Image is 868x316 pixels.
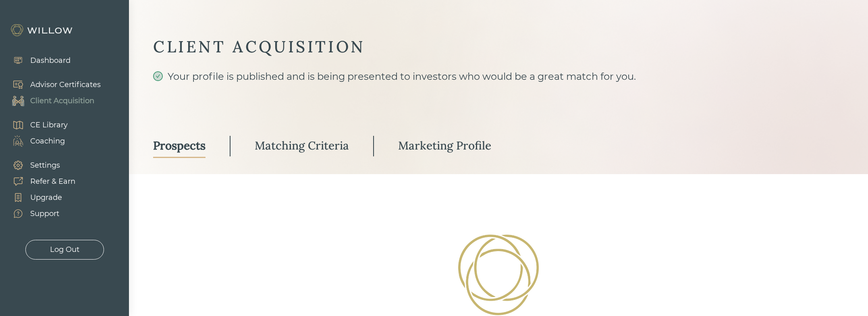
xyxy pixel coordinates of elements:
[4,133,68,149] a: Coaching
[50,244,79,255] div: Log Out
[4,157,75,173] a: Settings
[4,117,68,133] a: CE Library
[153,134,206,158] a: Prospects
[30,160,60,171] div: Settings
[153,71,163,81] span: check-circle
[4,189,75,206] a: Upgrade
[30,136,65,147] div: Coaching
[255,138,349,153] div: Matching Criteria
[4,52,71,69] a: Dashboard
[153,138,206,153] div: Prospects
[30,55,71,66] div: Dashboard
[4,173,75,189] a: Refer & Earn
[30,120,68,131] div: CE Library
[255,134,349,158] a: Matching Criteria
[10,24,75,37] img: Willow
[30,208,59,219] div: Support
[398,138,491,153] div: Marketing Profile
[458,235,539,315] img: Loading!
[30,96,94,106] div: Client Acquisition
[30,176,75,187] div: Refer & Earn
[30,79,101,90] div: Advisor Certificates
[398,134,491,158] a: Marketing Profile
[153,36,844,57] div: CLIENT ACQUISITION
[30,192,62,203] div: Upgrade
[153,69,844,113] div: Your profile is published and is being presented to investors who would be a great match for you.
[4,93,101,109] a: Client Acquisition
[4,77,101,93] a: Advisor Certificates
